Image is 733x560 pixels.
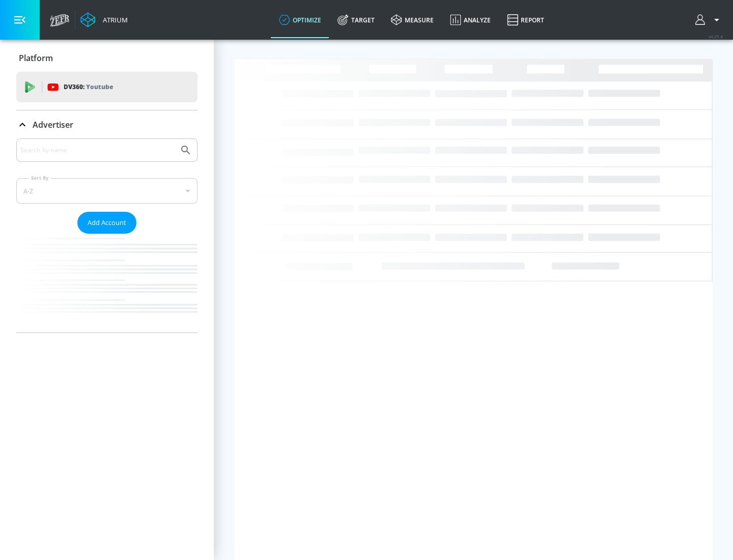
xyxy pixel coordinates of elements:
[383,2,442,38] a: measure
[99,15,128,24] div: Atrium
[64,81,113,93] p: DV360:
[271,2,329,38] a: optimize
[86,81,113,92] p: Youtube
[16,178,198,204] div: A-Z
[16,72,198,102] div: DV360: Youtube
[77,212,136,234] button: Add Account
[16,44,198,72] div: Platform
[19,52,53,64] p: Platform
[80,12,128,27] a: Atrium
[329,2,383,38] a: Target
[499,2,552,38] a: Report
[16,234,198,332] nav: list of Advertiser
[20,144,175,157] input: Search by name
[16,138,198,332] div: Advertiser
[709,34,723,39] span: v 4.25.4
[88,217,126,229] span: Add Account
[16,110,198,139] div: Advertiser
[33,119,73,130] p: Advertiser
[442,2,499,38] a: Analyze
[29,175,51,181] label: Sort By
